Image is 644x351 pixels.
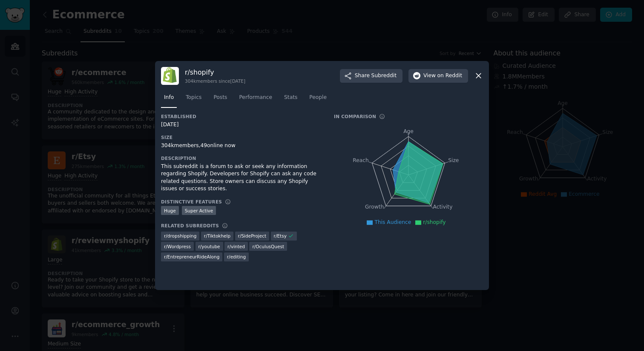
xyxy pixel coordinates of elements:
span: r/ youtube [198,244,220,249]
tspan: Reach [353,157,369,163]
div: Huge [161,206,179,215]
span: Info [164,94,174,102]
span: r/ Tiktokhelp [204,233,230,239]
span: on Reddit [437,72,462,80]
a: People [306,91,330,108]
button: Viewon Reddit [408,69,468,83]
a: Stats [281,91,300,108]
h3: Established [161,113,322,119]
span: People [309,94,327,102]
tspan: Activity [433,204,453,210]
h3: r/ shopify [185,68,245,77]
div: Super Active [182,206,216,215]
h3: Size [161,134,322,140]
tspan: Age [403,128,414,134]
span: r/ Wordpress [164,244,191,249]
span: Subreddit [371,72,397,80]
a: Performance [236,91,275,108]
span: r/ SideProject [238,233,267,239]
h3: In Comparison [334,113,376,119]
h3: Description [161,155,322,161]
span: Topics [186,94,201,102]
span: r/shopify [423,219,446,225]
div: 304k members since [DATE] [185,78,245,84]
h3: Distinctive Features [161,199,222,205]
span: Performance [239,94,272,102]
span: r/ editing [227,254,246,260]
span: r/ vinted [227,244,245,249]
span: Share [355,72,397,80]
img: shopify [161,67,179,85]
div: This subreddit is a forum to ask or seek any information regarding Shopify. Developers for Shopif... [161,163,322,193]
div: 304k members, 49 online now [161,142,322,150]
span: r/ dropshipping [164,233,196,239]
a: Posts [210,91,230,108]
span: Stats [284,94,297,102]
span: This Audience [374,219,411,225]
h3: Related Subreddits [161,223,219,229]
span: r/ EntrepreneurRideAlong [164,254,219,260]
span: r/ Etsy [274,233,287,239]
a: Info [161,91,177,108]
tspan: Size [448,157,459,163]
span: Posts [213,94,227,102]
a: Topics [183,91,204,108]
button: ShareSubreddit [340,69,402,83]
div: [DATE] [161,121,322,129]
span: View [423,72,462,80]
span: r/ OculusQuest [252,244,284,249]
tspan: Growth [365,204,384,210]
